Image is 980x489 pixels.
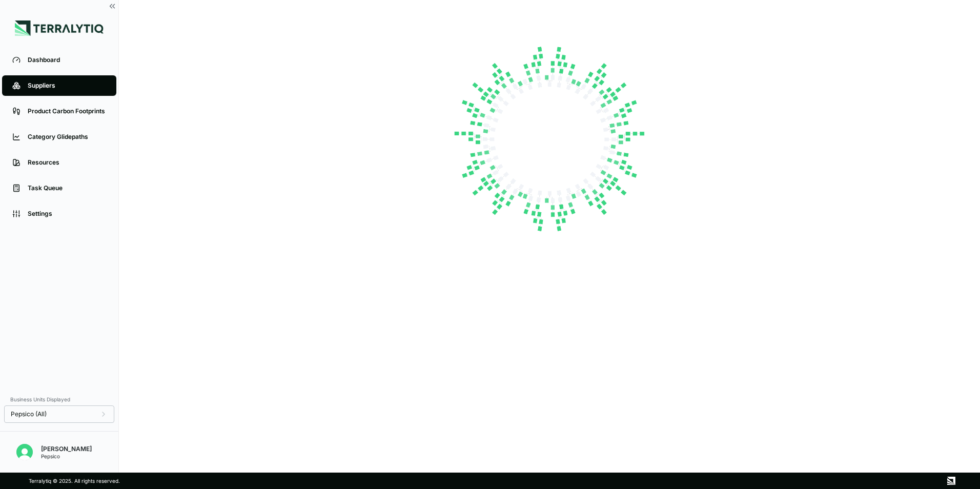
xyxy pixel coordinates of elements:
[11,410,47,418] span: Pepsico (All)
[16,444,33,460] img: Erik Hut
[28,81,106,90] div: Suppliers
[4,393,114,405] div: Business Units Displayed
[447,37,652,242] img: Loading
[28,158,106,167] div: Resources
[28,133,106,141] div: Category Glidepaths
[28,107,106,115] div: Product Carbon Footprints
[28,210,106,218] div: Settings
[15,21,104,36] img: Logo
[41,445,92,453] div: [PERSON_NAME]
[28,184,106,192] div: Task Queue
[28,56,106,64] div: Dashboard
[12,440,37,464] button: Open user button
[41,453,92,459] div: Pepsico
